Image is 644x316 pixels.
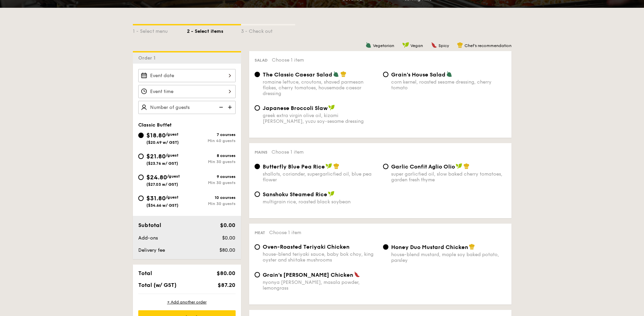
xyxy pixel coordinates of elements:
span: Subtotal [138,222,161,228]
span: $80.00 [219,247,235,253]
span: $24.80 [146,174,167,181]
span: Choose 1 item [271,149,304,155]
input: Garlic Confit Aglio Oliosuper garlicfied oil, slow baked cherry tomatoes, garden fresh thyme [383,164,388,169]
input: Butterfly Blue Pea Riceshallots, coriander, supergarlicfied oil, blue pea flower [255,164,260,169]
div: 3 - Check out [241,25,295,35]
input: Event time [138,85,236,98]
input: Grain's House Saladcorn kernel, roasted sesame dressing, cherry tomato [383,72,388,77]
img: icon-chef-hat.a58ddaea.svg [469,244,475,250]
span: Grain's [PERSON_NAME] Chicken [263,272,353,278]
img: icon-chef-hat.a58ddaea.svg [340,71,347,77]
div: 8 courses [187,153,236,158]
input: Event date [138,69,236,82]
input: $31.80/guest($34.66 w/ GST)10 coursesMin 30 guests [138,196,144,201]
span: Oven-Roasted Teriyaki Chicken [263,244,350,250]
input: $18.80/guest($20.49 w/ GST)7 coursesMin 40 guests [138,133,144,138]
div: shallots, coriander, supergarlicfied oil, blue pea flower [263,171,378,183]
div: greek extra virgin olive oil, kizami [PERSON_NAME], yuzu soy-sesame dressing [263,113,378,124]
div: 1 - Select menu [133,25,187,35]
img: icon-add.58712e84.svg [225,101,236,114]
div: corn kernel, roasted sesame dressing, cherry tomato [391,79,506,91]
span: Japanese Broccoli Slaw [263,105,328,111]
img: icon-reduce.1d2dbef1.svg [215,101,225,114]
input: Number of guests [138,101,236,114]
span: $21.80 [146,153,166,160]
img: icon-chef-hat.a58ddaea.svg [463,163,470,169]
span: /guest [166,195,178,200]
span: Vegan [410,43,423,48]
div: nyonya [PERSON_NAME], masala powder, lemongrass [263,279,378,291]
input: Sanshoku Steamed Ricemultigrain rice, roasted black soybean [255,191,260,197]
img: icon-vegan.f8ff3823.svg [402,42,409,48]
img: icon-vegetarian.fe4039eb.svg [446,71,452,77]
span: Garlic Confit Aglio Olio [391,163,455,170]
div: 9 courses [187,174,236,179]
span: $80.00 [217,270,235,276]
span: Total [138,270,152,276]
div: Min 30 guests [187,159,236,164]
span: ($20.49 w/ GST) [146,140,179,145]
div: house-blend mustard, maple soy baked potato, parsley [391,252,506,263]
span: Meat [255,230,265,235]
span: Chef's recommendation [464,43,511,48]
input: $24.80/guest($27.03 w/ GST)9 coursesMin 30 guests [138,175,144,180]
span: $0.00 [222,235,235,241]
div: romaine lettuce, croutons, shaved parmesan flakes, cherry tomatoes, housemade caesar dressing [263,79,378,96]
div: Min 40 guests [187,138,236,143]
span: $18.80 [146,132,166,139]
span: ($23.76 w/ GST) [146,161,178,166]
span: The Classic Caesar Salad [263,71,332,78]
div: Min 30 guests [187,180,236,185]
div: Min 30 guests [187,201,236,206]
img: icon-spicy.37a8142b.svg [431,42,437,48]
div: super garlicfied oil, slow baked cherry tomatoes, garden fresh thyme [391,171,506,183]
span: Butterfly Blue Pea Rice [263,163,325,170]
span: Choose 1 item [272,57,304,63]
div: + Add another order [138,299,236,305]
img: icon-chef-hat.a58ddaea.svg [333,163,339,169]
div: 10 courses [187,195,236,200]
input: Honey Duo Mustard Chickenhouse-blend mustard, maple soy baked potato, parsley [383,244,388,250]
span: Delivery fee [138,247,165,253]
input: The Classic Caesar Saladromaine lettuce, croutons, shaved parmesan flakes, cherry tomatoes, house... [255,72,260,77]
input: $21.80/guest($23.76 w/ GST)8 coursesMin 30 guests [138,154,144,159]
img: icon-spicy.37a8142b.svg [354,271,360,277]
span: /guest [167,174,180,179]
img: icon-vegan.f8ff3823.svg [328,191,335,197]
span: Classic Buffet [138,122,172,128]
span: $0.00 [220,222,235,228]
span: Add-ons [138,235,158,241]
input: Grain's [PERSON_NAME] Chickennyonya [PERSON_NAME], masala powder, lemongrass [255,272,260,277]
input: Japanese Broccoli Slawgreek extra virgin olive oil, kizami [PERSON_NAME], yuzu soy-sesame dressing [255,105,260,111]
span: Choose 1 item [269,230,301,235]
span: $87.20 [218,282,235,288]
div: multigrain rice, roasted black soybean [263,199,378,205]
img: icon-vegan.f8ff3823.svg [326,163,332,169]
span: /guest [166,132,178,137]
span: Vegetarian [373,43,394,48]
span: Order 1 [138,55,158,61]
span: ($34.66 w/ GST) [146,203,178,208]
img: icon-vegan.f8ff3823.svg [328,105,335,111]
span: Honey Duo Mustard Chicken [391,244,468,250]
span: Spicy [438,43,449,48]
div: 7 courses [187,132,236,137]
span: Sanshoku Steamed Rice [263,191,327,198]
img: icon-vegetarian.fe4039eb.svg [333,71,339,77]
div: 2 - Select items [187,25,241,35]
span: Salad [255,58,268,63]
img: icon-vegan.f8ff3823.svg [456,163,462,169]
img: icon-vegetarian.fe4039eb.svg [365,42,372,48]
span: Total (w/ GST) [138,282,176,288]
div: house-blend teriyaki sauce, baby bok choy, king oyster and shiitake mushrooms [263,251,378,263]
img: icon-chef-hat.a58ddaea.svg [457,42,463,48]
span: /guest [166,153,178,158]
input: Oven-Roasted Teriyaki Chickenhouse-blend teriyaki sauce, baby bok choy, king oyster and shiitake ... [255,244,260,250]
span: $31.80 [146,195,166,202]
span: Grain's House Salad [391,71,446,78]
span: Mains [255,150,267,155]
span: ($27.03 w/ GST) [146,182,178,187]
